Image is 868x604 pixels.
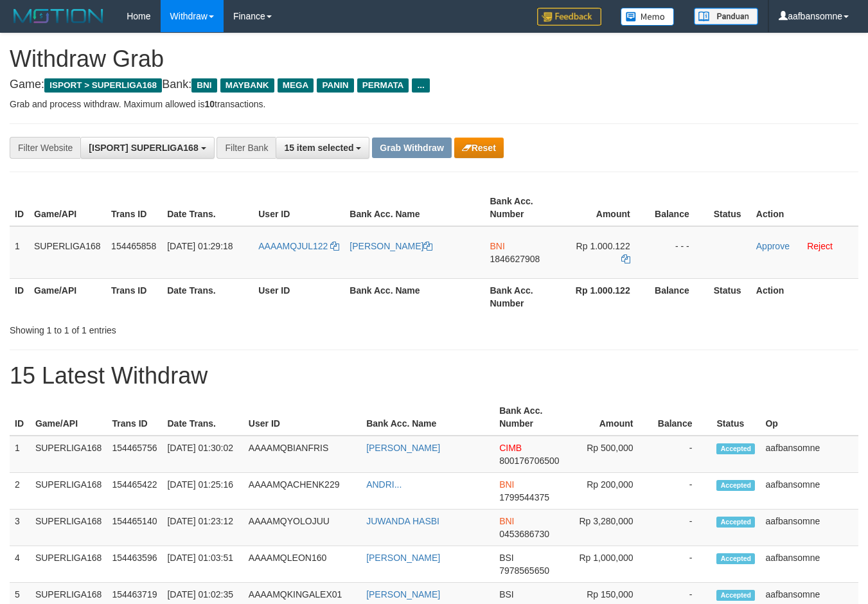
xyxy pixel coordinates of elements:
[89,143,198,153] span: [ISPORT] SUPERLIGA168
[653,546,712,583] td: -
[694,8,758,25] img: panduan.png
[568,399,653,436] th: Amount
[29,278,106,315] th: Game/API
[366,516,439,526] a: JUWANDA HASBI
[217,137,276,159] div: Filter Bank
[499,479,514,490] span: BNI
[499,553,514,563] span: BSI
[568,510,653,546] td: Rp 3,280,000
[80,137,214,159] button: [ISPORT] SUPERLIGA168
[499,492,549,502] span: Copy 1799544375 to clipboard
[760,399,858,436] th: Op
[568,473,653,510] td: Rp 200,000
[711,399,760,436] th: Status
[499,443,522,453] span: CIMB
[244,546,361,583] td: AAAAMQLEON160
[716,590,755,601] span: Accepted
[716,517,755,528] span: Accepted
[760,546,858,583] td: aafbansomne
[10,363,858,389] h1: 15 Latest Withdraw
[560,278,650,315] th: Rp 1.000.122
[10,473,30,510] td: 2
[537,8,601,26] img: Feedback.jpg
[10,399,30,436] th: ID
[568,436,653,473] td: Rp 500,000
[162,278,253,315] th: Date Trans.
[499,529,549,539] span: Copy 0453686730 to clipboard
[258,241,328,251] span: AAAAMQJUL122
[10,510,30,546] td: 3
[716,553,755,564] span: Accepted
[499,565,549,576] span: Copy 7978565650 to clipboard
[10,546,30,583] td: 4
[244,436,361,473] td: AAAAMQBIANFRIS
[357,78,409,93] span: PERMATA
[107,546,162,583] td: 154463596
[253,278,344,315] th: User ID
[485,190,560,226] th: Bank Acc. Number
[344,190,484,226] th: Bank Acc. Name
[244,510,361,546] td: AAAAMQYOLOJUU
[191,78,217,93] span: BNI
[220,78,274,93] span: MAYBANK
[716,480,755,491] span: Accepted
[107,473,162,510] td: 154465422
[344,278,484,315] th: Bank Acc. Name
[760,510,858,546] td: aafbansomne
[485,278,560,315] th: Bank Acc. Number
[167,241,233,251] span: [DATE] 01:29:18
[244,399,361,436] th: User ID
[653,399,712,436] th: Balance
[106,190,162,226] th: Trans ID
[372,138,451,158] button: Grab Withdraw
[278,78,314,93] span: MEGA
[10,436,30,473] td: 1
[107,436,162,473] td: 154465756
[10,6,107,26] img: MOTION_logo.png
[284,143,353,153] span: 15 item selected
[366,479,402,490] a: ANDRI...
[29,226,106,279] td: SUPERLIGA168
[490,254,540,264] span: Copy 1846627908 to clipboard
[10,226,29,279] td: 1
[756,241,790,251] a: Approve
[366,443,440,453] a: [PERSON_NAME]
[560,190,650,226] th: Amount
[653,510,712,546] td: -
[751,190,858,226] th: Action
[499,456,559,466] span: Copy 800176706500 to clipboard
[44,78,162,93] span: ISPORT > SUPERLIGA168
[709,278,751,315] th: Status
[361,399,494,436] th: Bank Acc. Name
[10,98,858,111] p: Grab and process withdraw. Maximum allowed is transactions.
[490,241,505,251] span: BNI
[412,78,429,93] span: ...
[10,190,29,226] th: ID
[650,190,709,226] th: Balance
[10,137,80,159] div: Filter Website
[162,190,253,226] th: Date Trans.
[258,241,339,251] a: AAAAMQJUL122
[709,190,751,226] th: Status
[716,443,755,454] span: Accepted
[576,241,630,251] span: Rp 1.000.122
[499,589,514,600] span: BSI
[366,553,440,563] a: [PERSON_NAME]
[10,78,858,91] h4: Game: Bank:
[107,510,162,546] td: 154465140
[30,436,107,473] td: SUPERLIGA168
[760,436,858,473] td: aafbansomne
[162,399,243,436] th: Date Trans.
[650,226,709,279] td: - - -
[30,510,107,546] td: SUPERLIGA168
[106,278,162,315] th: Trans ID
[499,516,514,526] span: BNI
[111,241,156,251] span: 154465858
[107,399,162,436] th: Trans ID
[494,399,568,436] th: Bank Acc. Number
[807,241,833,251] a: Reject
[276,137,369,159] button: 15 item selected
[30,546,107,583] td: SUPERLIGA168
[366,589,440,600] a: [PERSON_NAME]
[204,99,215,109] strong: 10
